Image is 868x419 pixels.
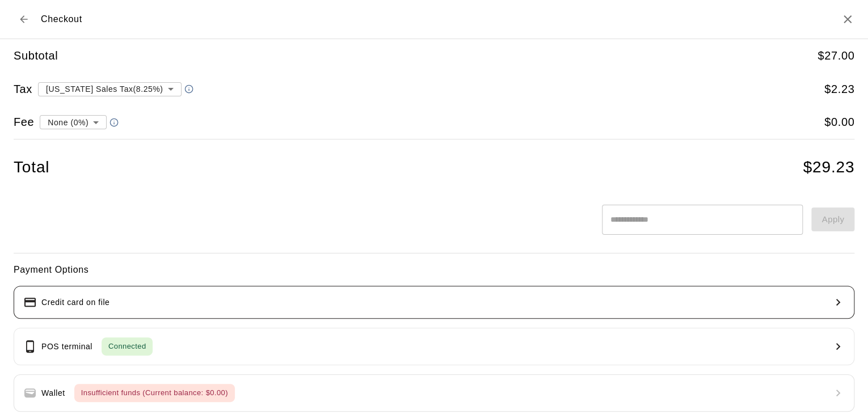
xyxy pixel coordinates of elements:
button: Credit card on file [14,286,854,319]
button: Back to cart [14,9,34,29]
h5: Subtotal [14,48,58,64]
h5: Tax [14,82,32,97]
h5: $ 27.00 [818,48,854,64]
button: POS terminalConnected [14,328,854,365]
h5: $ 2.23 [824,82,854,97]
p: Credit card on file [41,297,109,308]
div: Checkout [14,9,82,29]
div: None (0%) [40,112,107,133]
h6: Payment Options [14,263,854,277]
button: Close [841,12,854,26]
h5: $ 0.00 [824,115,854,130]
h5: Fee [14,115,34,130]
p: POS terminal [41,341,92,353]
h4: $ 29.23 [803,158,854,177]
div: [US_STATE] Sales Tax ( 8.25 %) [38,78,182,99]
h4: Total [14,158,49,177]
span: Connected [102,340,153,353]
